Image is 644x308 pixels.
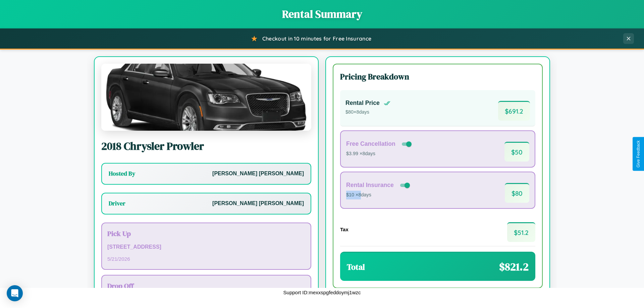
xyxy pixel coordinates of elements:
[101,139,311,153] h2: 2018 Chrysler Prowler
[498,101,530,121] span: $ 691.2
[346,182,394,189] h4: Rental Insurance
[346,191,411,199] p: $10 × 8 days
[346,149,413,158] p: $3.99 × 8 days
[109,199,125,207] h3: Driver
[7,7,637,21] h1: Rental Summary
[347,261,365,272] h3: Total
[504,142,529,162] span: $ 50
[212,169,304,179] p: [PERSON_NAME] [PERSON_NAME]
[636,140,641,168] div: Give Feedback
[7,285,23,301] div: Open Intercom Messenger
[107,229,305,238] h3: Pick Up
[101,64,311,131] img: Chrysler Prowler
[212,199,304,208] p: [PERSON_NAME] [PERSON_NAME]
[345,100,380,107] h4: Rental Price
[107,242,305,252] p: [STREET_ADDRESS]
[107,281,305,291] h3: Drop Off
[507,222,535,242] span: $ 51.2
[505,183,529,203] span: $ 80
[345,108,390,117] p: $ 80 × 8 days
[499,259,529,274] span: $ 821.2
[283,288,361,297] p: Support ID: mexxspgfeddoymj1wzc
[109,170,135,178] h3: Hosted By
[340,227,348,232] h4: Tax
[107,254,305,263] p: 5 / 21 / 2026
[262,35,371,42] span: Checkout in 10 minutes for Free Insurance
[340,71,535,82] h3: Pricing Breakdown
[346,140,395,147] h4: Free Cancellation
